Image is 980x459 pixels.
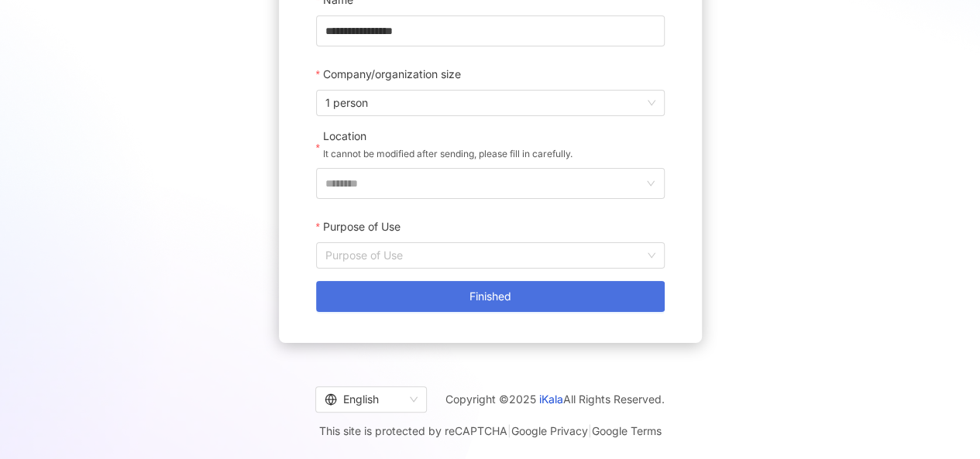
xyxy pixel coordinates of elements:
input: Name [316,15,665,46]
span: down [646,179,655,188]
a: Google Privacy [511,424,588,437]
span: 1 person [325,91,655,115]
span: Copyright © 2025 All Rights Reserved. [445,390,665,409]
a: iKala [539,392,563,406]
span: This site is protected by reCAPTCHA [319,422,662,440]
label: Purpose of Use [316,211,411,242]
span: | [507,424,511,437]
a: Google Terms [592,424,662,437]
div: English [325,387,404,412]
label: Company/organization size [316,59,472,90]
p: It cannot be modified after sending, please fill in carefully. [323,146,573,162]
button: Finished [316,281,665,312]
span: Finished [469,290,511,303]
div: Location [323,128,573,144]
span: | [588,424,592,437]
